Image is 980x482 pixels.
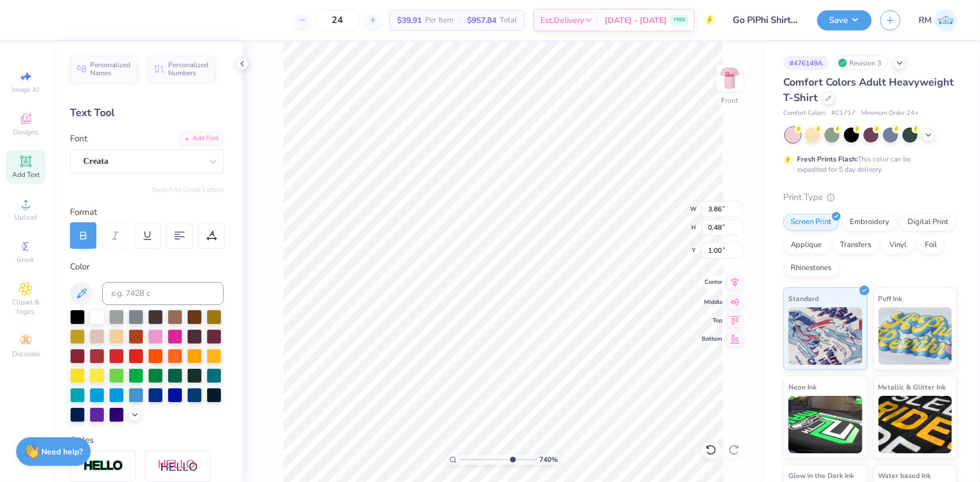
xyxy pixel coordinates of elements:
span: RM [919,14,932,27]
div: Print Type [783,191,957,204]
div: Transfers [833,237,878,254]
strong: Need help? [42,446,83,457]
div: Rhinestones [783,260,839,277]
span: Comfort Colors Adult Heavyweight T-Shirt [783,75,954,105]
span: Clipart & logos [6,298,46,316]
div: Embroidery [842,214,897,231]
div: # 476149A [783,56,829,70]
span: [DATE] - [DATE] [605,14,667,26]
div: Screen Print [783,214,839,231]
div: Styles [70,434,224,447]
span: Add Text [12,170,40,179]
div: Color [70,260,224,273]
img: Standard [788,307,862,365]
span: Personalized Names [90,61,131,77]
input: – – [315,10,360,30]
div: Digital Print [900,214,956,231]
input: e.g. 7428 c [102,282,224,305]
button: Save [817,10,872,30]
span: Comfort Colors [783,109,826,118]
span: Greek [17,255,35,264]
img: Metallic & Glitter Ink [878,396,952,453]
span: # C1717 [831,109,855,118]
span: Decorate [12,349,40,358]
span: Metallic & Glitter Ink [878,381,946,393]
div: Vinyl [882,237,914,254]
img: Shadow [158,459,198,473]
span: Middle [702,298,722,306]
span: Standard [788,292,819,304]
div: Applique [783,237,829,254]
span: Puff Ink [878,292,903,304]
strong: Fresh Prints Flash: [797,155,858,164]
span: Glow in the Dark Ink [788,469,854,481]
div: Format [70,206,225,219]
input: Untitled Design [724,9,808,32]
img: Front [718,67,741,90]
span: Center [702,278,722,286]
div: Add Font [178,132,224,145]
span: Est. Delivery [540,14,584,26]
div: This color can be expedited for 5 day delivery. [797,154,938,175]
img: Stroke [83,460,123,473]
div: Text Tool [70,105,224,121]
span: Personalized Numbers [168,61,209,77]
span: Total [500,14,517,26]
span: Designs [13,128,38,137]
button: Switch to Greek Letters [152,185,224,194]
span: Neon Ink [788,381,816,393]
span: Per Item [425,14,453,26]
span: FREE [674,16,686,24]
img: Roberta Manuel [935,9,957,32]
label: Font [70,132,87,145]
span: Top [702,317,722,325]
span: Upload [14,213,37,222]
img: Neon Ink [788,396,862,453]
span: $39.91 [397,14,422,26]
span: Image AI [13,85,40,94]
span: Minimum Order: 24 + [861,109,919,118]
a: RM [919,9,957,32]
span: $957.84 [467,14,496,26]
div: Revision 3 [835,56,888,70]
span: 740 % [540,454,558,465]
div: Front [722,95,738,106]
span: Bottom [702,335,722,343]
img: Puff Ink [878,307,952,365]
div: Foil [917,237,944,254]
span: Water based Ink [878,469,931,481]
